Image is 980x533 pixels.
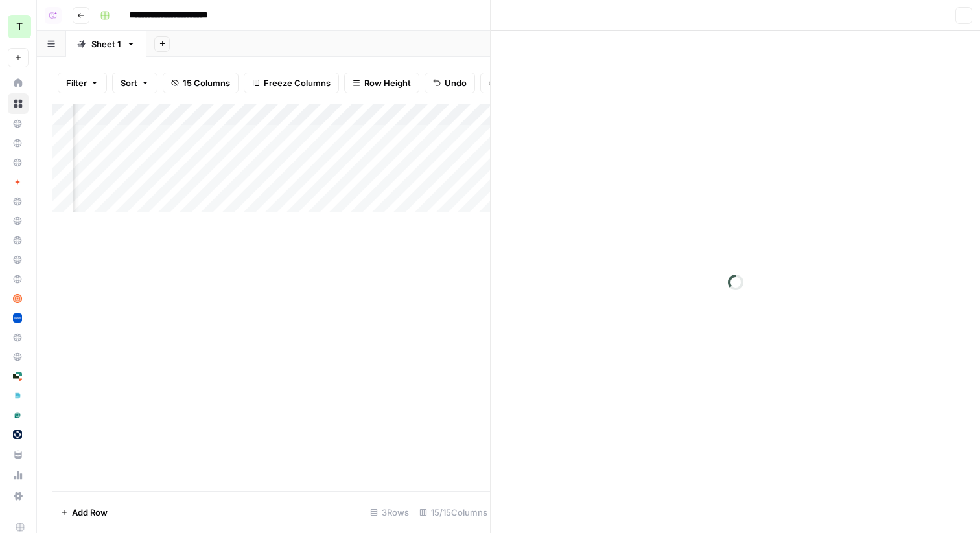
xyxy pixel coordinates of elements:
[13,391,22,400] img: 21cqirn3y8po2glfqu04segrt9y0
[264,76,331,89] span: Freeze Columns
[66,31,146,57] a: Sheet 1
[121,76,137,89] span: Sort
[183,76,230,89] span: 15 Columns
[244,73,339,93] button: Freeze Columns
[8,73,29,93] a: Home
[66,76,87,89] span: Filter
[163,73,239,93] button: 15 Columns
[13,313,22,323] img: 1rmbdh83liigswmnvqyaq31zy2bw
[58,73,107,93] button: Filter
[8,93,29,114] a: Browse
[8,486,29,506] a: Settings
[414,502,493,523] div: 15/15 Columns
[112,73,157,93] button: Sort
[13,294,22,303] img: e96rwc90nz550hm4zzehfpz0of55
[52,502,115,523] button: Add Row
[16,19,23,34] span: T
[91,38,121,51] div: Sheet 1
[8,444,29,465] a: Your Data
[72,506,108,519] span: Add Row
[13,430,22,439] img: 8r7vcgjp7k596450bh7nfz5jb48j
[13,372,22,381] img: su6rzb6ooxtlguexw0i7h3ek2qys
[8,465,29,486] a: Usage
[13,411,22,420] img: 6qj8gtflwv87ps1ofr2h870h2smq
[13,177,22,187] img: jg2db1r2bojt4rpadgkfzs6jzbyg
[8,10,29,43] button: Workspace: Travis Demo
[364,76,411,89] span: Row Height
[344,73,419,93] button: Row Height
[365,502,414,523] div: 3 Rows
[425,73,475,93] button: Undo
[445,76,467,89] span: Undo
